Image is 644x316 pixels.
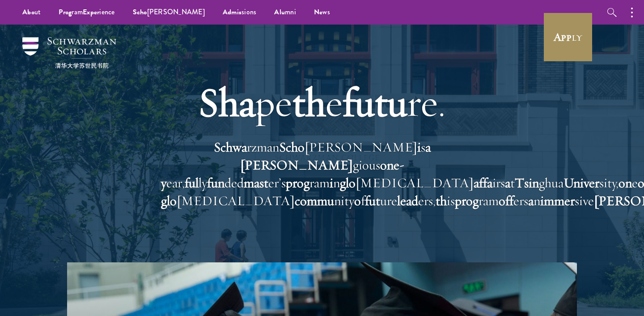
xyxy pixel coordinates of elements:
b: Prog [59,7,72,17]
b: Tsin [515,174,539,191]
b: glo [161,192,177,209]
b: a [505,174,510,191]
b: commu [295,192,334,209]
b: Ne [314,7,323,17]
span: ly [554,29,582,45]
span: sions [223,7,257,17]
b: Scho [133,7,147,17]
b: a [425,139,431,156]
b: lead [397,192,418,209]
b: Abo [22,7,34,17]
b: a [528,192,534,209]
b: futu [343,77,407,127]
a: Apply [543,12,593,62]
b: fun [207,174,225,191]
b: on [619,174,632,191]
b: Exper [83,7,99,17]
span: [PERSON_NAME] [133,7,205,17]
b: Admis [223,7,241,17]
img: Schwarzman Scholars [22,37,116,68]
b: Alu [274,7,285,17]
b: fut [365,192,380,209]
b: Scho [279,139,305,156]
b: Schwa [214,139,247,156]
b: th [292,77,326,127]
b: immer [540,192,575,209]
b: prog [286,174,309,191]
span: ws [314,7,330,17]
b: th [436,192,447,209]
span: ut [22,7,41,17]
b: mast [244,174,268,191]
b: one-y [161,156,404,191]
b: glo [340,174,356,191]
b: i [330,174,333,191]
b: i [417,139,421,156]
span: mni [274,7,296,17]
b: App [554,30,572,44]
b: off [499,192,513,209]
span: ram ience [59,7,114,17]
b: Sha [198,77,255,127]
b: ful [185,174,199,191]
b: affa [474,174,492,191]
b: prog [455,192,479,209]
b: [PERSON_NAME] [240,156,353,173]
b: o [354,192,361,209]
b: Univer [563,174,599,191]
span: pe e re. [198,77,446,127]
